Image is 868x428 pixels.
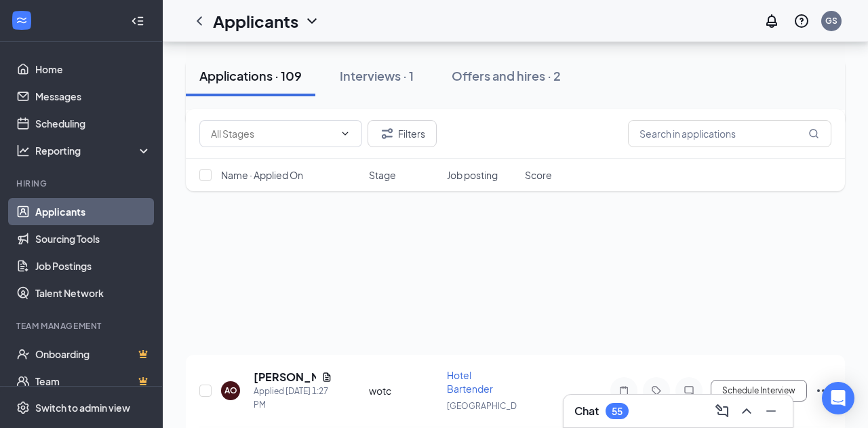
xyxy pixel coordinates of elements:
[711,380,807,402] button: Schedule Interview
[452,67,561,84] div: Offers and hires · 2
[447,401,533,411] span: [GEOGRAPHIC_DATA]
[648,385,665,396] svg: Tag
[16,401,30,414] svg: Settings
[760,400,782,422] button: Minimize
[16,178,149,189] div: Hiring
[368,120,437,147] button: Filter Filters
[35,368,151,395] a: TeamCrown
[369,168,396,182] span: Stage
[628,120,831,147] input: Search in applications
[254,370,316,385] h5: [PERSON_NAME]
[616,385,632,396] svg: Note
[825,15,837,26] div: GS
[35,144,152,157] div: Reporting
[213,9,298,33] h1: Applicants
[321,372,332,383] svg: Document
[612,406,623,417] div: 55
[447,168,498,182] span: Job posting
[211,126,334,141] input: All Stages
[35,401,130,414] div: Switch to admin view
[131,14,144,28] svg: Collapse
[15,14,28,27] svg: WorkstreamLogo
[35,110,151,137] a: Scheduling
[35,341,151,368] a: OnboardingCrown
[35,56,151,83] a: Home
[711,400,733,422] button: ComposeMessage
[574,404,599,419] h3: Chat
[16,144,30,157] svg: Analysis
[35,198,151,225] a: Applicants
[736,400,757,422] button: ChevronUp
[35,252,151,279] a: Job Postings
[35,83,151,110] a: Messages
[304,13,320,29] svg: ChevronDown
[35,279,151,307] a: Talent Network
[447,369,493,395] span: Hotel Bartender
[763,403,779,419] svg: Minimize
[221,168,303,182] span: Name · Applied On
[808,128,819,139] svg: MagnifyingGlass
[738,403,755,419] svg: ChevronUp
[254,385,332,412] div: Applied [DATE] 1:27 PM
[815,383,831,399] svg: Ellipses
[764,13,780,29] svg: Notifications
[822,382,854,414] div: Open Intercom Messenger
[224,385,237,396] div: AO
[191,13,208,29] svg: ChevronLeft
[379,125,395,142] svg: Filter
[340,128,351,139] svg: ChevronDown
[199,67,302,84] div: Applications · 109
[525,168,552,182] span: Score
[681,385,697,396] svg: ChatInactive
[16,320,149,332] div: Team Management
[35,225,151,252] a: Sourcing Tools
[793,13,810,29] svg: QuestionInfo
[340,67,414,84] div: Interviews · 1
[714,403,730,419] svg: ComposeMessage
[369,384,439,397] div: wotc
